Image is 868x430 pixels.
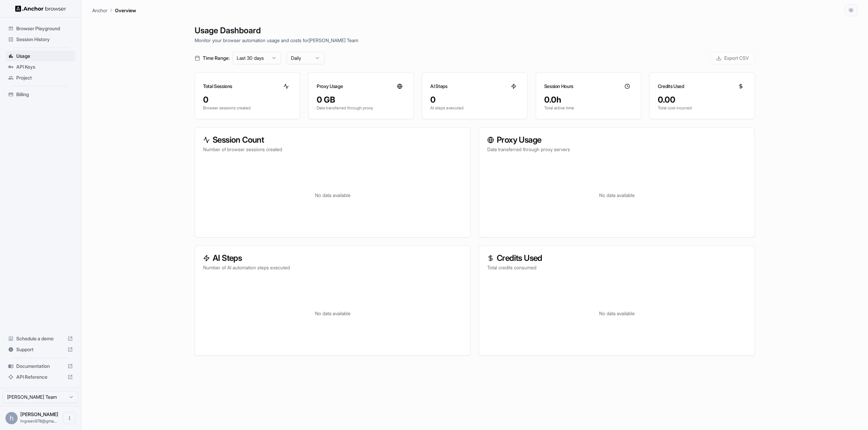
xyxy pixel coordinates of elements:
div: No data available [487,161,746,229]
div: No data available [203,161,462,229]
h3: Total Sessions [203,83,232,90]
p: Data transferred through proxy [317,105,405,111]
span: Browser Playground [16,25,73,32]
p: Total credits consumed [487,264,746,271]
p: AI steps executed [430,105,519,111]
h3: AI Steps [430,83,447,90]
h3: Session Hours [544,83,573,90]
p: Data transferred through proxy servers [487,146,746,153]
button: Open menu [63,412,76,424]
div: No data available [203,279,462,347]
div: Schedule a demo [5,333,76,344]
h3: Session Count [203,136,462,144]
h3: AI Steps [203,254,462,262]
span: hrgreen978@gmail.com [20,418,57,424]
span: Session History [16,36,73,43]
span: Project [16,74,73,81]
div: 0 [430,94,519,105]
div: 0.00 [658,94,746,105]
p: Overview [115,7,136,14]
span: Schedule a demo [16,335,65,342]
div: No data available [487,279,746,347]
div: Project [5,72,76,83]
div: Billing [5,89,76,100]
p: Number of browser sessions created [203,146,462,153]
h3: Credits Used [487,254,746,262]
p: Total active time [544,105,633,111]
h3: Proxy Usage [487,136,746,144]
div: API Keys [5,61,76,72]
div: 0 [203,94,292,105]
div: h [5,412,18,424]
p: Total cost incurred [658,105,746,111]
p: Number of AI automation steps executed [203,264,462,271]
span: Time Range: [203,55,230,61]
span: Billing [16,91,73,98]
p: Browser sessions created [203,105,292,111]
span: API Keys [16,64,73,70]
img: Anchor Logo [15,5,66,12]
div: Usage [5,51,76,61]
div: 0 GB [317,94,405,105]
span: API Reference [16,374,65,380]
div: Support [5,344,76,355]
div: 0.0h [544,94,633,105]
div: Session History [5,34,76,45]
span: Usage [16,53,73,59]
div: Browser Playground [5,23,76,34]
span: harry green [20,411,58,417]
h3: Credits Used [658,83,684,90]
div: Documentation [5,361,76,372]
nav: breadcrumb [92,6,136,14]
p: Anchor [92,7,107,14]
p: Monitor your browser automation usage and costs for [PERSON_NAME] Team [195,37,755,44]
div: API Reference [5,372,76,382]
span: Documentation [16,363,65,370]
h1: Usage Dashboard [195,24,755,37]
h3: Proxy Usage [317,83,343,90]
span: Support [16,346,65,353]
